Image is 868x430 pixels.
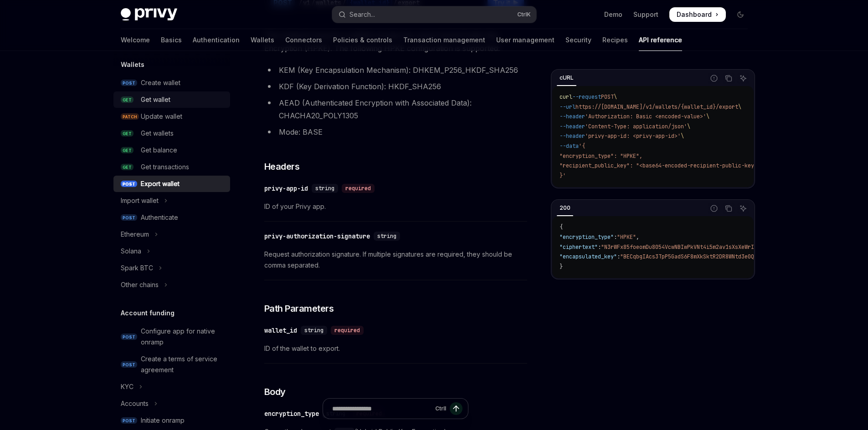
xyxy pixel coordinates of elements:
[121,308,175,319] h5: Account funding
[342,184,375,193] div: required
[708,72,720,84] button: Report incorrect code
[617,233,636,241] span: "HPKE"
[557,202,573,213] div: 200
[121,229,149,240] div: Ethereum
[121,195,159,206] div: Import wallet
[517,11,531,18] span: Ctrl K
[264,249,527,271] span: Request authorization signature. If multiple signatures are required, they should be comma separa...
[264,184,308,193] div: privy-app-id
[193,29,240,51] a: Authentication
[601,93,614,101] span: POST
[113,125,230,142] a: GETGet wallets
[113,75,230,91] a: POSTCreate wallet
[681,132,684,140] span: \
[560,263,563,270] span: }
[560,93,572,101] span: curl
[598,243,601,251] span: :
[113,108,230,125] a: PATCHUpdate wallet
[121,381,134,392] div: KYC
[403,29,485,51] a: Transaction management
[113,260,230,276] button: Toggle Spark BTC section
[141,111,182,122] div: Update wallet
[565,29,591,51] a: Security
[601,243,812,251] span: "N3rWFx85foeomDu8054VcwNBIwPkVNt4i5m2av1sXsXeWrIicVGwutFist12MmnI"
[121,398,149,409] div: Accounts
[706,113,709,120] span: \
[733,7,748,22] button: Toggle dark mode
[121,181,137,187] span: POST
[332,6,536,23] button: Open search
[639,29,682,51] a: API reference
[113,176,230,192] a: POSTExport wallet
[113,412,230,429] a: POSTInitiate onramp
[575,103,738,111] span: https://[DOMAIN_NAME]/v1/wallets/{wallet_id}/export
[121,96,134,103] span: GET
[113,159,230,175] a: GETGet transactions
[560,172,566,179] span: }'
[560,243,598,251] span: "ciphertext"
[121,8,177,21] img: dark logo
[636,233,639,241] span: ,
[264,201,527,212] span: ID of your Privy app.
[617,253,620,260] span: :
[113,351,230,378] a: POSTCreate a terms of service agreement
[113,323,230,350] a: POSTConfigure app for native onramp
[557,72,576,83] div: cURL
[121,130,134,137] span: GET
[113,91,230,108] a: GETGet wallet
[113,226,230,243] button: Toggle Ethereum section
[579,142,585,150] span: '{
[614,93,617,101] span: \
[723,202,734,214] button: Copy the contents from the code block
[264,160,300,173] span: Headers
[585,123,687,130] span: 'Content-Type: application/json'
[141,162,189,172] div: Get transactions
[304,327,324,334] span: string
[737,72,749,84] button: Ask AI
[377,233,396,240] span: string
[633,10,658,19] a: Support
[113,243,230,259] button: Toggle Solana section
[113,209,230,226] a: POSTAuthenticate
[141,178,180,189] div: Export wallet
[121,80,137,86] span: POST
[264,80,527,93] li: KDF (Key Derivation Function): HKDF_SHA256
[264,126,527,138] li: Mode: BASE
[333,29,392,51] a: Policies & controls
[141,128,174,139] div: Get wallets
[349,9,375,20] div: Search...
[121,417,137,424] span: POST
[331,326,364,335] div: required
[723,72,734,84] button: Copy the contents from the code block
[264,64,527,76] li: KEM (Key Encapsulation Mechanism): DHKEM_P256_HKDF_SHA256
[560,123,585,130] span: --header
[585,132,681,140] span: 'privy-app-id: <privy-app-id>'
[121,246,141,257] div: Solana
[285,29,322,51] a: Connectors
[161,29,182,51] a: Basics
[141,212,178,223] div: Authenticate
[141,94,170,105] div: Get wallet
[141,77,180,88] div: Create wallet
[121,147,134,154] span: GET
[264,302,334,315] span: Path Parameters
[560,142,579,150] span: --data
[113,192,230,209] button: Toggle Import wallet section
[141,145,177,156] div: Get balance
[121,279,159,290] div: Other chains
[264,385,286,398] span: Body
[496,29,555,51] a: User management
[572,93,601,101] span: --request
[560,223,563,231] span: {
[560,233,614,241] span: "encryption_type"
[121,361,137,368] span: POST
[121,214,137,221] span: POST
[450,402,462,415] button: Send message
[141,415,185,426] div: Initiate onramp
[113,395,230,412] button: Toggle Accounts section
[669,7,726,22] a: Dashboard
[604,10,622,19] a: Demo
[264,343,527,354] span: ID of the wallet to export.
[687,123,690,130] span: \
[113,379,230,395] button: Toggle KYC section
